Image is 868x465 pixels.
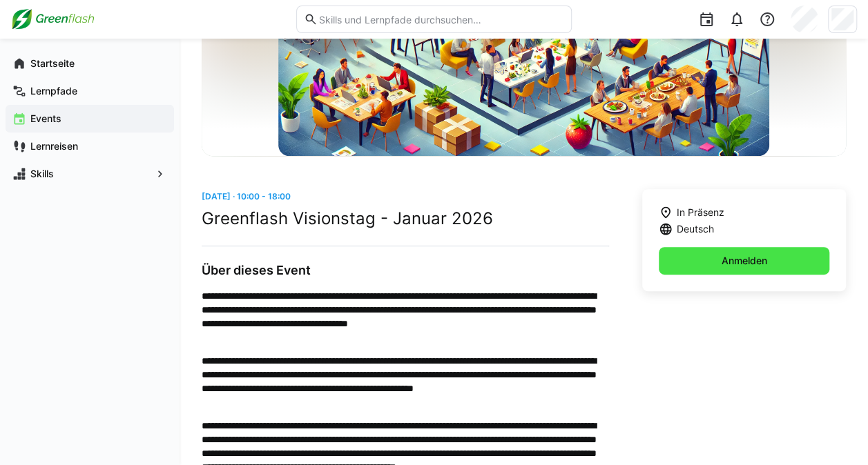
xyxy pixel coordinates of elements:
span: Anmelden [720,254,769,268]
h2: Greenflash Visionstag - Januar 2026 [202,208,609,229]
button: Anmelden [659,247,829,275]
input: Skills und Lernpfade durchsuchen… [318,13,564,26]
span: In Präsenz [677,206,724,219]
span: [DATE] · 10:00 - 18:00 [202,191,291,201]
h3: Über dieses Event [202,263,609,278]
span: Deutsch [677,222,714,236]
